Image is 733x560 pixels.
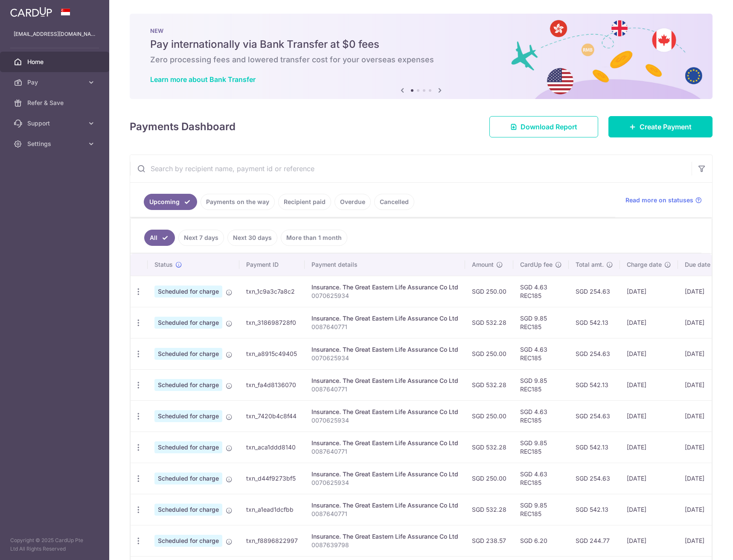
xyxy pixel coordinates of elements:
span: Create Payment [640,122,692,132]
td: txn_d44f9273bf5 [239,463,305,494]
td: SGD 542.13 [569,494,620,525]
img: Bank transfer banner [130,14,713,99]
a: Create Payment [608,116,713,137]
div: Insurance. The Great Eastern Life Assurance Co Ltd [311,376,458,385]
td: txn_318698728f0 [239,307,305,338]
td: SGD 9.85 REC185 [513,494,569,525]
p: 0087640771 [311,385,458,394]
td: [DATE] [620,525,678,556]
span: Scheduled for charge [154,410,222,422]
td: [DATE] [620,276,678,307]
p: 0087640771 [311,323,458,331]
td: [DATE] [620,307,678,338]
td: SGD 4.63 REC185 [513,338,569,369]
div: Insurance. The Great Eastern Life Assurance Co Ltd [311,439,458,447]
td: [DATE] [678,463,727,494]
p: 0070625934 [311,292,458,300]
span: Status [154,260,173,269]
p: 0087640771 [311,447,458,456]
td: SGD 254.63 [569,338,620,369]
div: Insurance. The Great Eastern Life Assurance Co Ltd [311,470,458,478]
span: CardUp fee [520,260,553,269]
td: SGD 244.77 [569,525,620,556]
a: Next 7 days [178,230,224,246]
span: Scheduled for charge [154,379,222,391]
span: Total amt. [576,260,604,269]
span: Settings [27,140,84,148]
a: More than 1 month [281,230,347,246]
a: Learn more about Bank Transfer [150,75,256,84]
td: SGD 254.63 [569,400,620,432]
h5: Pay internationally via Bank Transfer at $0 fees [150,38,692,51]
span: Support [27,119,84,128]
td: [DATE] [678,400,727,432]
img: CardUp [10,7,52,17]
div: Insurance. The Great Eastern Life Assurance Co Ltd [311,501,458,510]
td: [DATE] [678,276,727,307]
td: SGD 250.00 [465,463,513,494]
p: 0070625934 [311,354,458,362]
th: Payment details [305,254,465,276]
a: All [144,230,175,246]
div: Insurance. The Great Eastern Life Assurance Co Ltd [311,283,458,292]
td: SGD 254.63 [569,463,620,494]
td: SGD 238.57 [465,525,513,556]
th: Payment ID [239,254,305,276]
span: Refer & Save [27,99,84,107]
td: [DATE] [678,525,727,556]
span: Scheduled for charge [154,535,222,547]
span: Scheduled for charge [154,504,222,516]
span: Pay [27,78,84,87]
td: txn_7420b4c8f44 [239,400,305,432]
td: txn_fa4d8136070 [239,369,305,400]
td: [DATE] [678,369,727,400]
p: [EMAIL_ADDRESS][DOMAIN_NAME] [14,30,96,38]
span: Scheduled for charge [154,317,222,329]
p: 0087639798 [311,541,458,549]
a: Overdue [335,194,371,210]
a: Read more on statuses [625,196,702,204]
span: Scheduled for charge [154,348,222,360]
a: Download Report [489,116,598,137]
td: [DATE] [678,338,727,369]
h6: Zero processing fees and lowered transfer cost for your overseas expenses [150,55,692,65]
span: Due date [685,260,710,269]
a: Payments on the way [201,194,275,210]
td: [DATE] [620,494,678,525]
td: SGD 9.85 REC185 [513,369,569,400]
td: SGD 9.85 REC185 [513,307,569,338]
td: SGD 250.00 [465,400,513,432]
a: Next 30 days [227,230,277,246]
td: [DATE] [678,432,727,463]
td: [DATE] [620,400,678,432]
td: [DATE] [678,307,727,338]
span: Scheduled for charge [154,441,222,453]
td: SGD 4.63 REC185 [513,463,569,494]
td: SGD 542.13 [569,307,620,338]
a: Upcoming [144,194,197,210]
td: txn_f8896822997 [239,525,305,556]
div: Insurance. The Great Eastern Life Assurance Co Ltd [311,408,458,416]
td: SGD 542.13 [569,432,620,463]
p: 0087640771 [311,510,458,518]
td: SGD 532.28 [465,432,513,463]
p: 0070625934 [311,416,458,425]
a: Recipient paid [278,194,331,210]
td: SGD 532.28 [465,369,513,400]
a: Cancelled [374,194,414,210]
td: SGD 542.13 [569,369,620,400]
span: Download Report [521,122,577,132]
td: SGD 250.00 [465,338,513,369]
td: txn_aca1ddd8140 [239,432,305,463]
td: SGD 6.20 [513,525,569,556]
span: Amount [472,260,494,269]
td: txn_1c9a3c7a8c2 [239,276,305,307]
span: Home [27,58,84,66]
td: [DATE] [678,494,727,525]
td: SGD 532.28 [465,494,513,525]
div: Insurance. The Great Eastern Life Assurance Co Ltd [311,345,458,354]
span: Scheduled for charge [154,286,222,297]
td: txn_a1ead1dcfbb [239,494,305,525]
td: [DATE] [620,369,678,400]
input: Search by recipient name, payment id or reference [130,155,692,182]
